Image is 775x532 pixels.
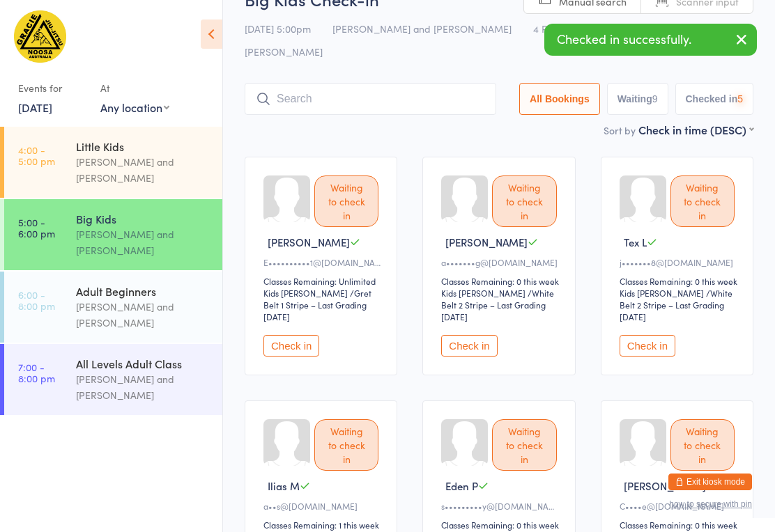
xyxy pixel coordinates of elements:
span: Ilias M [268,478,300,493]
label: Sort by [604,123,636,137]
time: 7:00 - 8:00 pm [18,361,55,384]
button: Exit kiosk mode [668,474,752,490]
div: a••s@[DOMAIN_NAME] [263,500,383,512]
span: [PERSON_NAME] [624,478,706,493]
div: a•••••••g@[DOMAIN_NAME] [441,256,560,268]
time: 4:00 - 5:00 pm [18,144,55,166]
div: [PERSON_NAME] and [PERSON_NAME] [76,154,210,186]
button: Waiting9 [607,83,668,115]
span: Eden P [445,478,478,493]
div: Kids [PERSON_NAME] [263,287,348,299]
div: Waiting to check in [670,419,735,471]
a: 4:00 -5:00 pmLittle Kids[PERSON_NAME] and [PERSON_NAME] [4,127,222,198]
button: Check in [263,335,319,357]
time: 5:00 - 6:00 pm [18,217,55,239]
div: E••••••••••1@[DOMAIN_NAME] [263,256,383,268]
div: Any location [100,100,169,115]
div: Kids [PERSON_NAME] [620,287,704,299]
span: Tex L [624,235,647,249]
div: [PERSON_NAME] and [PERSON_NAME] [76,371,210,403]
span: / Gret Belt 1 Stripe – Last Grading [DATE] [263,287,371,322]
span: [PERSON_NAME] and [PERSON_NAME] [332,22,512,36]
img: Gracie Humaita Noosa [14,10,66,63]
a: [DATE] [18,100,52,115]
div: At [100,77,169,100]
div: Waiting to check in [492,419,556,471]
button: All Bookings [519,83,600,115]
div: 5 [737,93,743,104]
div: Adult Beginners [76,283,210,299]
div: C••••e@[DOMAIN_NAME] [620,500,739,512]
div: Check in time (DESC) [638,122,753,137]
div: All Levels Adult Class [76,356,210,371]
span: / White Belt 2 Stripe – Last Grading [DATE] [441,287,554,322]
a: 7:00 -8:00 pmAll Levels Adult Class[PERSON_NAME] and [PERSON_NAME] [4,344,222,415]
div: Classes Remaining: 0 this week [620,519,739,531]
div: [PERSON_NAME] and [PERSON_NAME] [76,299,210,331]
div: j•••••••8@[DOMAIN_NAME] [620,256,739,268]
time: 6:00 - 8:00 pm [18,289,55,311]
div: Waiting to check in [314,175,378,227]
div: Classes Remaining: 1 this week [263,519,383,531]
div: Big Kids [76,211,210,226]
div: Waiting to check in [670,175,735,227]
div: Little Kids [76,139,210,154]
button: Checked in5 [675,83,754,115]
span: [PERSON_NAME] [268,235,350,249]
div: Events for [18,77,86,100]
span: [PERSON_NAME] [445,235,528,249]
div: [PERSON_NAME] and [PERSON_NAME] [76,226,210,258]
a: 6:00 -8:00 pmAdult Beginners[PERSON_NAME] and [PERSON_NAME] [4,272,222,343]
div: Classes Remaining: 0 this week [441,275,560,287]
div: s•••••••••y@[DOMAIN_NAME] [441,500,560,512]
input: Search [245,83,496,115]
div: Waiting to check in [492,175,556,227]
div: Classes Remaining: 0 this week [620,275,739,287]
a: 5:00 -6:00 pmBig Kids[PERSON_NAME] and [PERSON_NAME] [4,199,222,270]
span: [DATE] 5:00pm [245,22,311,36]
span: 4 Project [GEOGRAPHIC_DATA] [533,22,675,36]
div: Classes Remaining: Unlimited [263,275,383,287]
button: how to secure with pin [669,499,752,509]
div: Classes Remaining: 0 this week [441,519,560,531]
div: Waiting to check in [314,419,378,471]
div: Checked in successfully. [544,24,757,56]
div: Kids [PERSON_NAME] [441,287,525,299]
div: 9 [652,93,658,104]
span: / White Belt 2 Stripe – Last Grading [DATE] [620,287,732,322]
button: Check in [620,335,675,357]
button: Check in [441,335,497,357]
